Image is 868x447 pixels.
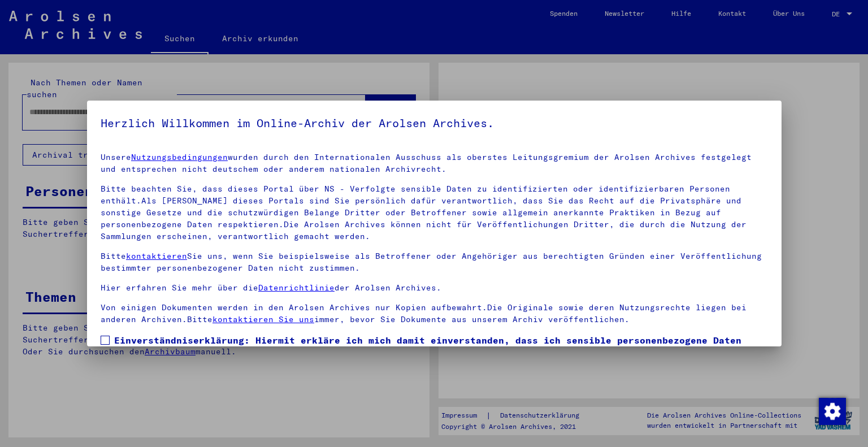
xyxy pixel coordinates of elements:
a: kontaktieren [126,251,187,261]
p: Von einigen Dokumenten werden in den Arolsen Archives nur Kopien aufbewahrt.Die Originale sowie d... [101,302,768,326]
span: Einverständniserklärung: Hiermit erkläre ich mich damit einverstanden, dass ich sensible personen... [114,333,768,388]
a: kontaktieren Sie uns [212,314,314,324]
img: Zustimmung ändern [819,398,846,425]
a: Datenrichtlinie [258,283,335,293]
a: Nutzungsbedingungen [131,152,228,162]
p: Bitte Sie uns, wenn Sie beispielsweise als Betroffener oder Angehöriger aus berechtigten Gründen ... [101,250,768,274]
p: Unsere wurden durch den Internationalen Ausschuss als oberstes Leitungsgremium der Arolsen Archiv... [101,151,768,175]
p: Hier erfahren Sie mehr über die der Arolsen Archives. [101,282,768,294]
p: Bitte beachten Sie, dass dieses Portal über NS - Verfolgte sensible Daten zu identifizierten oder... [101,183,768,242]
h5: Herzlich Willkommen im Online-Archiv der Arolsen Archives. [101,114,768,132]
div: Zustimmung ändern [818,397,845,424]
